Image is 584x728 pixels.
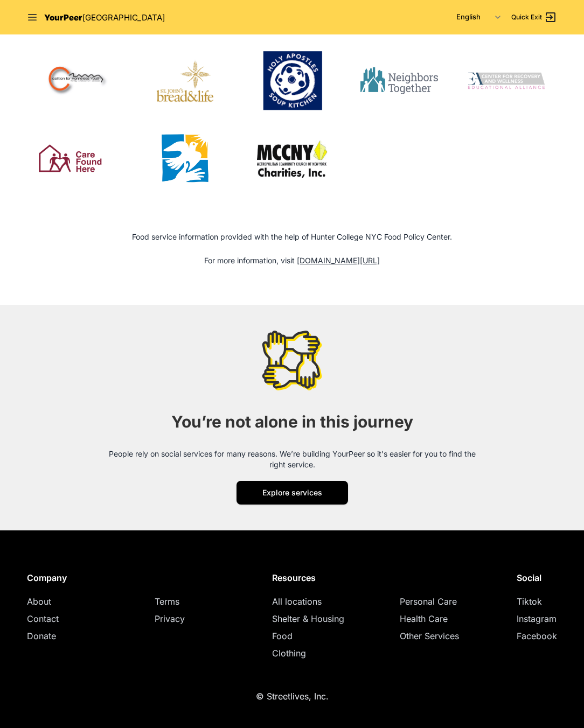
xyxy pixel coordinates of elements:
a: Other Services [400,631,459,641]
img: Logo [360,42,438,120]
span: Resources [272,572,316,583]
span: [GEOGRAPHIC_DATA] [82,12,165,23]
img: Logo [146,42,224,120]
span: Company [27,572,67,583]
a: Facebook [517,631,557,641]
img: Logo [468,42,545,120]
a: YourPeer[GEOGRAPHIC_DATA] [44,11,165,24]
a: Shelter & Housing [272,613,344,624]
a: Donate [27,631,56,641]
p: © Streetlives, Inc. [256,690,329,703]
a: Contact [27,613,59,624]
span: Explore services [262,488,322,497]
span: YourPeer [44,12,82,23]
img: Logo [39,42,116,120]
img: Logo [39,120,116,197]
a: Privacy [155,613,185,624]
a: Terms [155,596,179,607]
a: About [27,596,51,607]
span: For more information, visit [204,256,295,265]
a: All locations [272,596,322,607]
span: Social [517,572,541,583]
a: Quick Exit [511,11,557,24]
span: Food service information provided with the help of Hunter College NYC Food Policy Center. [132,232,452,241]
a: Food [272,631,293,641]
a: Explore services [237,481,348,505]
img: Logo [146,120,224,197]
span: You’re not alone in this journey [171,412,413,431]
a: Instagram [517,613,557,624]
a: Tiktok [517,596,542,607]
span: People rely on social services for many reasons. We’re building YourPeer so it's easier for you t... [109,449,476,469]
span: Quick Exit [511,13,542,22]
img: Logo [253,120,331,197]
a: [DOMAIN_NAME][URL] [297,256,380,265]
a: Personal Care [400,596,457,607]
a: Clothing [272,648,306,659]
a: Health Care [400,613,448,624]
img: Logo [253,42,331,120]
